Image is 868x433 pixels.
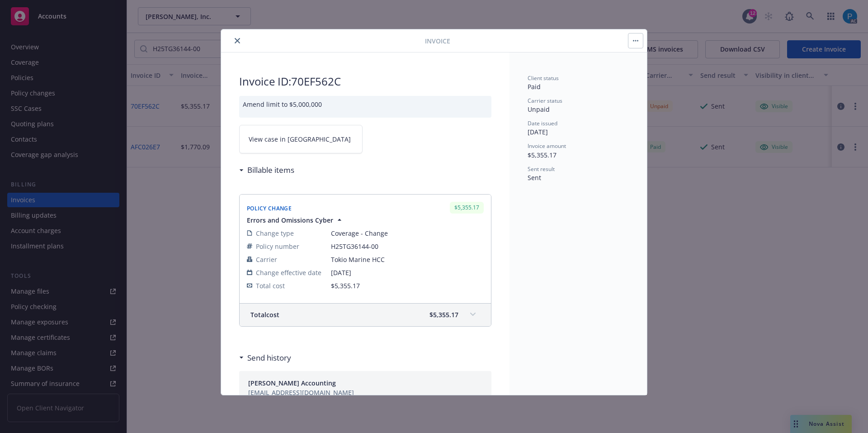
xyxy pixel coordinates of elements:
a: View case in [GEOGRAPHIC_DATA] [239,125,363,153]
span: Date issued [528,119,557,127]
div: Totalcost$5,355.17 [240,304,491,326]
span: Coverage - Change [331,228,484,238]
span: [PERSON_NAME] Accounting [248,378,336,388]
span: $5,355.17 [331,281,360,290]
span: Invoice amount [528,142,566,150]
span: $5,355.17 [429,310,458,319]
div: Amend limit to $5,000,000 [239,96,491,118]
h3: Send history [247,352,291,364]
button: close [232,35,243,46]
span: Total cost [256,281,285,290]
span: Total cost [250,310,279,319]
span: Change type [256,228,294,238]
div: Send history [239,352,291,364]
button: Errors and Omissions Cyber [247,215,344,225]
span: View case in [GEOGRAPHIC_DATA] [249,134,351,144]
span: Policy number [256,242,299,251]
span: Unpaid [528,105,550,114]
span: Client status [528,74,559,82]
span: Sent [528,173,541,182]
span: Sent result [528,165,555,173]
span: Change effective date [256,268,321,277]
button: [PERSON_NAME] Accounting [248,378,354,388]
span: Tokio Marine HCC [331,255,484,264]
span: Carrier status [528,97,562,105]
span: Invoice [425,36,450,46]
h2: Invoice ID: 70EF562C [239,74,491,89]
span: Policy Change [247,205,292,212]
span: [DATE] [528,128,548,136]
div: $5,355.17 [450,202,484,213]
span: Carrier [256,255,277,264]
span: H25TG36144-00 [331,242,484,251]
span: Paid [528,82,541,91]
span: $5,355.17 [528,151,557,159]
div: Billable items [239,164,294,176]
span: [DATE] [331,268,484,277]
h3: Billable items [247,164,294,176]
div: [EMAIL_ADDRESS][DOMAIN_NAME] [248,388,354,397]
span: Errors and Omissions Cyber [247,215,333,225]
